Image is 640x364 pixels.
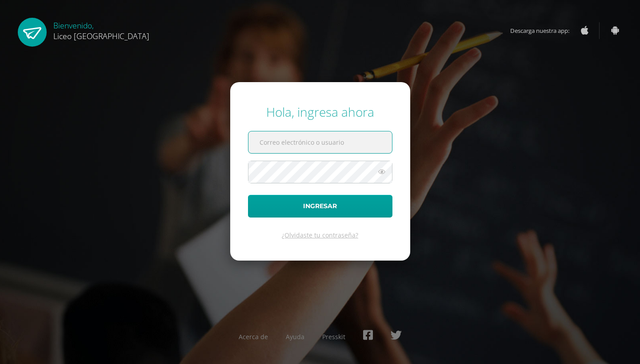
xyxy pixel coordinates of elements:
[248,103,392,120] div: Hola, ingresa ahora
[239,332,268,341] a: Acerca de
[286,332,304,341] a: Ayuda
[248,131,392,153] input: Correo electrónico o usuario
[510,22,578,39] span: Descarga nuestra app:
[53,18,149,41] div: Bienvenido,
[322,332,345,341] a: Presskit
[53,31,149,41] span: Liceo [GEOGRAPHIC_DATA]
[282,231,358,239] a: ¿Olvidaste tu contraseña?
[248,195,392,218] button: Ingresar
